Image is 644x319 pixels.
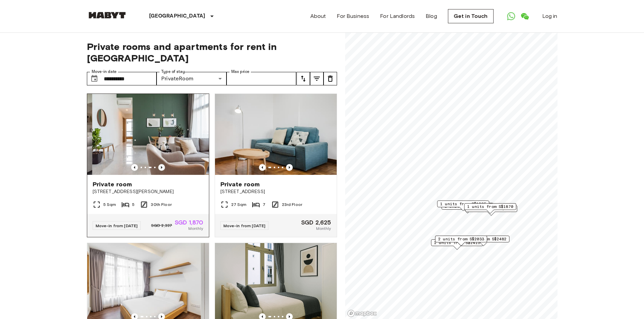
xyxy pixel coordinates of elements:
button: Previous image [286,164,293,171]
label: Move-in date [92,69,117,75]
span: 1 units from S$1985 [440,201,486,207]
span: 2 units from S$2415 [434,240,480,246]
label: Type of stay [161,69,185,75]
span: [STREET_ADDRESS] [220,188,331,195]
button: tune [310,72,324,85]
a: Previous imagePrevious imagePrivate room[STREET_ADDRESS][PERSON_NAME]5 Sqm530th FloorMove-in from... [87,94,209,237]
span: SGD 2,625 [301,219,331,225]
span: SGD 1,870 [175,219,203,225]
span: 5 Sqm [103,202,116,208]
button: tune [296,72,310,85]
span: Private room [220,180,260,188]
span: [STREET_ADDRESS][PERSON_NAME] [93,188,204,195]
a: Open WhatsApp [504,9,518,23]
span: 1 units from S$1870 [467,204,513,210]
span: 7 [263,202,265,208]
a: Mapbox logo [347,310,377,317]
div: Map marker [442,203,494,213]
span: Monthly [188,225,203,232]
div: Map marker [464,203,516,214]
a: Marketing picture of unit SG-01-108-001-001Previous imagePrevious imagePrivate room[STREET_ADDRES... [215,94,337,237]
img: Marketing picture of unit SG-01-108-001-001 [215,94,337,175]
a: About [310,12,326,20]
div: Map marker [465,205,517,216]
span: 27 Sqm [231,202,247,208]
div: Map marker [437,201,489,211]
span: 5 [132,202,135,208]
button: Previous image [259,164,266,171]
div: Map marker [457,236,509,246]
div: Map marker [431,239,483,250]
div: PrivateRoom [157,72,226,85]
a: For Business [337,12,369,20]
label: Max price [231,69,249,75]
div: Map marker [435,236,487,246]
a: Get in Touch [448,9,494,23]
span: Move-in from [DATE] [223,223,266,228]
img: Habyt [87,12,127,19]
span: Private rooms and apartments for rent in [GEOGRAPHIC_DATA] [87,41,337,64]
img: Marketing picture of unit SG-01-113-001-05 [92,94,214,175]
span: 30th Floor [151,202,172,208]
a: Log in [542,12,557,20]
p: [GEOGRAPHIC_DATA] [149,12,206,20]
button: Choose date, selected date is 20 Oct 2025 [88,72,101,85]
a: Open WeChat [518,9,531,23]
button: Previous image [131,164,138,171]
span: Monthly [316,225,331,232]
span: 2 units from S$2033 [438,236,484,242]
span: 2 units from S$2482 [460,236,506,242]
span: Move-in from [DATE] [96,223,138,228]
a: For Landlords [380,12,415,20]
a: Blog [426,12,437,20]
button: Previous image [158,164,165,171]
span: SGD 2,337 [151,222,172,229]
button: tune [324,72,337,85]
span: 23rd Floor [282,202,303,208]
span: Private room [93,180,132,188]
